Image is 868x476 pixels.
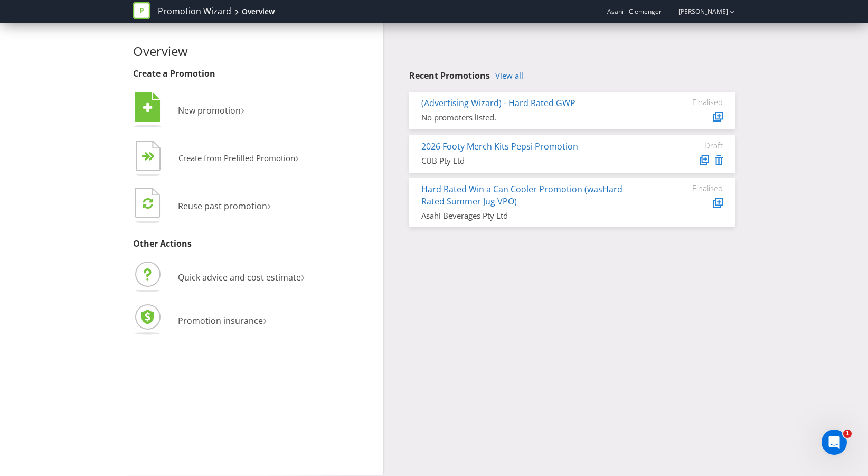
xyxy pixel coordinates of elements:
[263,311,267,328] span: ›
[659,97,723,107] div: Finalised
[267,196,271,213] span: ›
[178,315,263,326] span: Promotion insurance
[143,102,153,114] tspan: 
[421,97,575,109] a: (Advertising Wizard) - Hard Rated GWP
[421,141,578,152] a: 2026 Footy Merch Kits Pepsi Promotion
[133,138,299,180] button: Create from Prefilled Promotion›
[178,200,267,212] span: Reuse past promotion
[409,70,490,81] span: Recent Promotions
[148,152,155,162] tspan: 
[133,44,375,58] h2: Overview
[143,197,153,209] tspan: 
[241,100,244,118] span: ›
[133,315,267,326] a: Promotion insurance›
[178,105,241,116] span: New promotion
[421,183,622,207] a: Hard Rated Win a Can Cooler Promotion (wasHard Rated Summer Jug VPO)
[133,239,375,249] h3: Other Actions
[158,5,231,17] a: Promotion Wizard
[133,272,305,283] a: Quick advice and cost estimate›
[421,112,644,123] div: No promoters listed.
[421,210,644,221] div: Asahi Beverages Pty Ltd
[822,430,847,455] iframe: Intercom live chat
[495,71,523,80] a: View all
[178,153,295,163] span: Create from Prefilled Promotion
[178,272,301,283] span: Quick advice and cost estimate
[668,7,728,16] a: [PERSON_NAME]
[295,149,299,165] span: ›
[133,69,375,79] h3: Create a Promotion
[242,6,275,17] div: Overview
[301,267,305,285] span: ›
[843,430,852,438] span: 1
[607,7,662,16] span: Asahi - Clemenger
[659,141,723,150] div: Draft
[421,155,644,166] div: CUB Pty Ltd
[659,183,723,193] div: Finalised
